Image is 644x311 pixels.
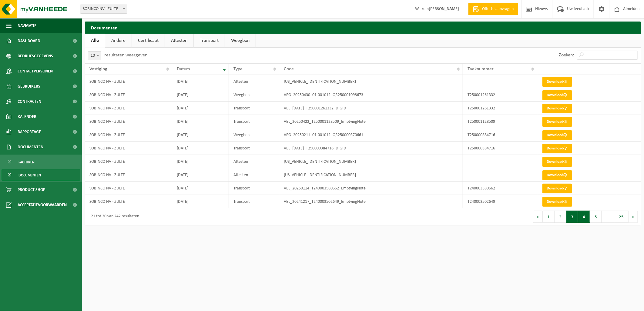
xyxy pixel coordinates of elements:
a: Download [542,197,572,207]
a: Facturen [2,156,80,168]
a: Certificaat [132,34,165,48]
td: [DATE] [172,142,229,155]
span: Navigatie [18,18,36,33]
td: Attesten [229,168,279,182]
span: Datum [177,67,190,72]
span: Contactpersonen [18,64,53,79]
td: [US_VEHICLE_IDENTIFICATION_NUMBER] [279,168,463,182]
td: SOBINCO NV - ZULTE [85,115,172,128]
span: Kalender [18,109,36,124]
td: [DATE] [172,128,229,142]
span: Product Shop [18,182,45,197]
td: T240003502649 [463,195,537,208]
a: Offerte aanvragen [468,3,518,15]
span: Documenten [18,139,43,155]
td: [DATE] [172,115,229,128]
td: [US_VEHICLE_IDENTIFICATION_NUMBER] [279,75,463,88]
a: Download [542,144,572,153]
span: SOBINCO NV - ZULTE [80,5,127,13]
td: [DATE] [172,182,229,195]
span: Type [233,67,243,72]
span: SOBINCO NV - ZULTE [80,5,127,14]
button: 3 [566,211,578,223]
td: Transport [229,182,279,195]
td: SOBINCO NV - ZULTE [85,142,172,155]
a: Attesten [165,34,193,48]
td: SOBINCO NV - ZULTE [85,195,172,208]
button: 1 [543,211,555,223]
div: 21 tot 30 van 242 resultaten [88,211,139,222]
button: 4 [578,211,590,223]
td: VEG_20250211_01-001012_QR250000370661 [279,128,463,142]
a: Download [542,130,572,140]
td: [DATE] [172,168,229,182]
span: Contracten [18,94,41,109]
td: Transport [229,195,279,208]
a: Download [542,117,572,127]
td: T250001128509 [463,115,537,128]
a: Documenten [2,169,80,181]
button: 5 [590,211,602,223]
button: Previous [533,211,543,223]
span: Code [284,67,294,72]
label: Zoeken: [559,53,574,58]
td: VEL_20250422_T250001128509_EmptyingNote [279,115,463,128]
span: 10 [88,51,101,60]
td: SOBINCO NV - ZULTE [85,155,172,168]
a: Transport [194,34,225,48]
td: Transport [229,142,279,155]
a: Download [542,157,572,167]
span: Acceptatievoorwaarden [18,197,67,212]
span: Dashboard [18,33,40,48]
td: T250000384716 [463,128,537,142]
span: Gebruikers [18,79,40,94]
span: Taaknummer [468,67,494,72]
span: Documenten [18,169,41,181]
td: SOBINCO NV - ZULTE [85,75,172,88]
td: VEL_20241217_T240003502649_EmptyingNote [279,195,463,208]
a: Alle [85,34,105,48]
td: Weegbon [229,128,279,142]
td: Attesten [229,155,279,168]
a: Download [542,104,572,113]
span: … [602,211,614,223]
td: [DATE] [172,195,229,208]
td: [US_VEHICLE_IDENTIFICATION_NUMBER] [279,155,463,168]
td: VEL_[DATE]_T250001261332_DIGID [279,102,463,115]
a: Download [542,77,572,87]
td: T250000384716 [463,142,537,155]
td: [DATE] [172,88,229,102]
button: 2 [555,211,566,223]
td: SOBINCO NV - ZULTE [85,102,172,115]
a: Download [542,90,572,100]
span: 10 [88,52,101,60]
td: Transport [229,115,279,128]
button: 25 [614,211,629,223]
td: [DATE] [172,155,229,168]
td: SOBINCO NV - ZULTE [85,88,172,102]
button: Next [629,211,638,223]
h2: Documenten [85,22,641,33]
td: [DATE] [172,102,229,115]
td: SOBINCO NV - ZULTE [85,182,172,195]
td: VEL_20250114_T240003580662_EmptyingNote [279,182,463,195]
label: resultaten weergeven [104,53,147,58]
strong: [PERSON_NAME] [429,7,459,11]
td: Weegbon [229,88,279,102]
td: Attesten [229,75,279,88]
span: Offerte aanvragen [481,6,515,12]
span: Rapportage [18,124,41,139]
td: [DATE] [172,75,229,88]
td: VEG_20250430_01-001012_QR250001098673 [279,88,463,102]
a: Weegbon [225,34,256,48]
span: Vestiging [89,67,107,72]
td: VEL_[DATE]_T250000384716_DIGID [279,142,463,155]
td: T250001261332 [463,102,537,115]
span: Bedrijfsgegevens [18,48,53,64]
a: Download [542,184,572,193]
a: Download [542,170,572,180]
td: Transport [229,102,279,115]
td: T250001261332 [463,88,537,102]
span: Facturen [18,156,35,168]
a: Andere [105,34,132,48]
